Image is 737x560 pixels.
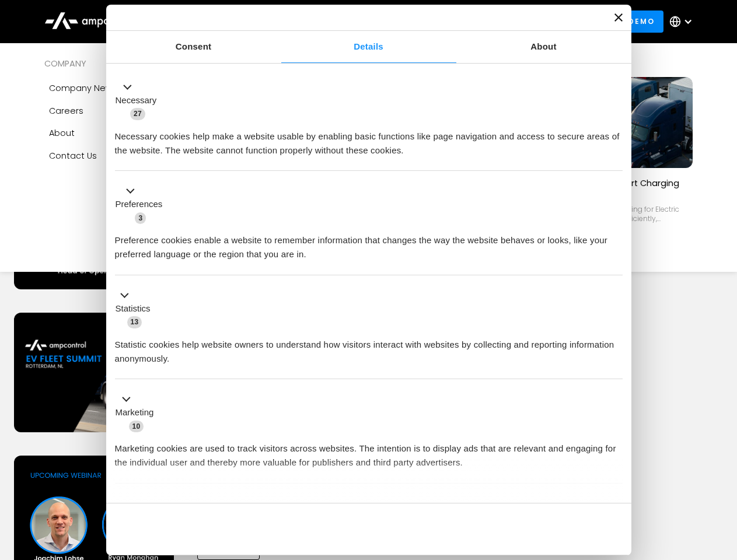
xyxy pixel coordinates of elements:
div: Necessary cookies help make a website usable by enabling basic functions like page navigation and... [115,121,623,157]
button: Marketing (10) [115,393,161,433]
div: Preference cookies enable a website to remember information that changes the way the website beha... [115,225,623,261]
button: Statistics (13) [115,288,158,329]
a: Details [281,31,456,63]
div: About [49,127,75,139]
div: COMPANY [44,57,189,70]
label: Necessary [116,94,157,107]
span: 13 [127,316,142,328]
a: Contact Us [44,145,189,167]
a: Company news [44,77,189,99]
span: 2 [193,498,204,510]
label: Preferences [116,198,163,211]
button: Necessary (27) [115,80,164,121]
div: Statistic cookies help website owners to understand how visitors interact with websites by collec... [115,329,623,366]
label: Marketing [116,406,154,419]
button: Close banner [614,13,623,22]
span: 3 [135,212,146,224]
button: Okay [455,512,622,546]
a: Careers [44,100,189,122]
a: About [456,31,631,63]
div: Careers [49,104,83,117]
button: Preferences (3) [115,184,170,225]
label: Statistics [116,302,151,316]
a: Consent [106,31,281,63]
div: Company news [49,82,117,94]
div: Marketing cookies are used to track visitors across websites. The intention is to display ads tha... [115,433,623,470]
button: Unclassified (2) [115,496,211,511]
span: 10 [129,421,144,432]
div: Contact Us [49,149,97,162]
span: 27 [130,108,145,120]
a: About [44,122,189,144]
